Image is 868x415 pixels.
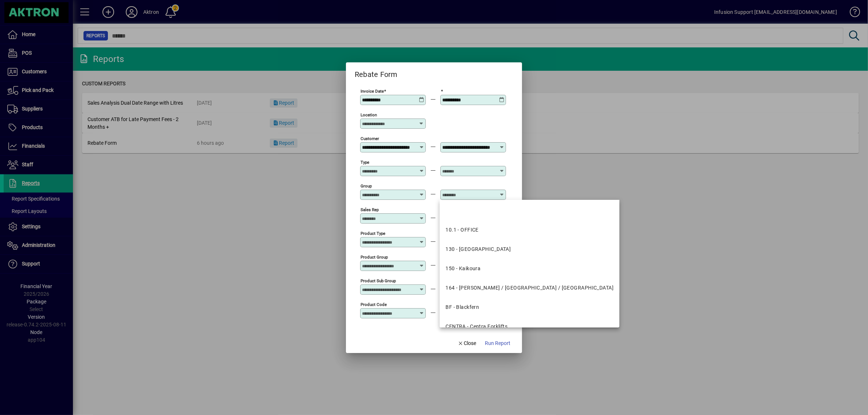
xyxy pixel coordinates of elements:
[361,254,388,259] mat-label: Product Group
[361,136,379,141] mat-label: Customer
[485,340,510,347] span: Run Report
[482,337,513,350] button: Run Report
[445,226,479,234] div: 10.1 - OFFICE
[440,278,619,298] mat-option: 164 - Hanmer / Culverden / Amberley
[455,337,479,350] button: Close
[458,340,476,347] span: Close
[440,317,619,336] mat-option: CENTRA - Centra Forklifts
[445,323,507,330] div: CENTRA - Centra Forklifts
[361,278,396,283] mat-label: Product Sub Group
[361,112,377,117] mat-label: Location
[361,207,379,212] mat-label: Sales Rep
[361,159,369,164] mat-label: Type
[440,220,619,240] mat-option: 10.1 - OFFICE
[440,298,619,317] mat-option: BF - Blackfern
[361,183,372,188] mat-label: Group
[440,240,619,259] mat-option: 130 - Blenheim
[445,303,479,311] div: BF - Blackfern
[445,245,511,253] div: 130 - [GEOGRAPHIC_DATA]
[445,265,480,272] div: 150 - Kaikoura
[361,302,387,307] mat-label: Product Code
[361,88,384,93] mat-label: Invoice Date
[346,62,406,80] h2: Rebate Form
[361,230,385,236] mat-label: Product Type
[445,284,614,292] div: 164 - [PERSON_NAME] / [GEOGRAPHIC_DATA] / [GEOGRAPHIC_DATA]
[440,259,619,278] mat-option: 150 - Kaikoura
